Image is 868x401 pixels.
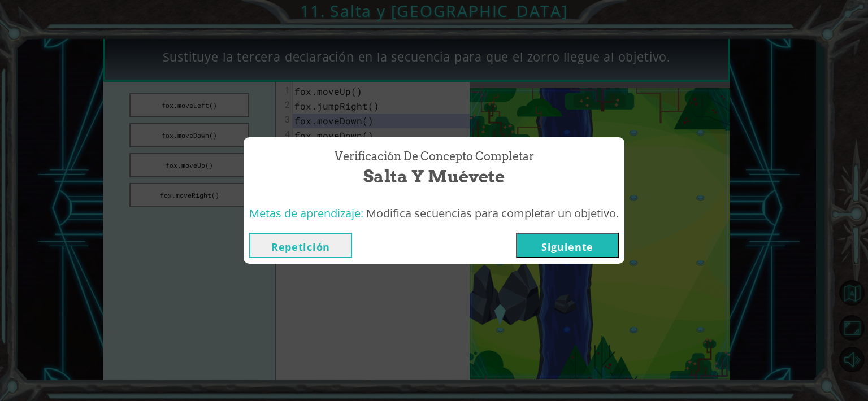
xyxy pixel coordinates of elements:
span: Modifica secuencias para completar un objetivo. [366,206,619,221]
span: Salta y Muévete [363,164,505,189]
span: Metas de aprendizaje: [249,206,363,221]
span: Verificación de Concepto Completar [335,149,534,165]
button: Siguiente [516,233,619,258]
button: Repetición [249,233,352,258]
